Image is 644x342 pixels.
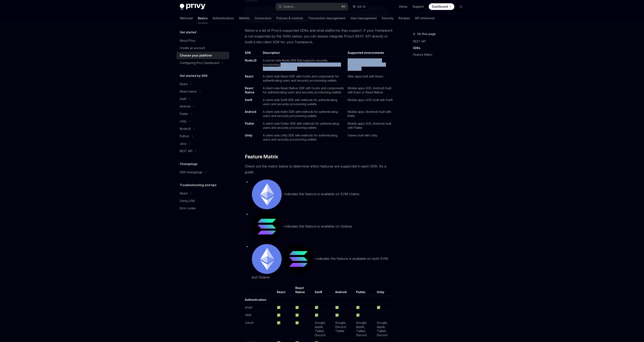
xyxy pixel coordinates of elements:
[458,3,464,10] button: Toggle dark mode
[284,244,313,274] img: solana.png
[382,13,394,23] a: Security
[354,304,375,311] td: ✅
[261,57,346,73] td: A server-side Node SDK that supports securely provisioning wallets, configuring policies and owne...
[284,4,295,9] div: Search...
[180,149,192,154] div: REST API
[417,31,436,36] span: On this page
[176,197,229,205] a: Using LLMs
[261,84,346,96] td: A client-side React Native SDK with hooks and components for authenticating users and securely pr...
[346,51,394,57] th: Supported environments
[429,3,454,10] a: Dashboard
[346,57,394,73] td: Server-side JS runtimes, including Node, Deno, Bun, Edge, etc.
[245,59,257,62] a: NodeJS
[213,13,234,23] a: Authentication
[180,111,188,116] div: Flutter
[198,13,208,23] a: Basics
[399,13,410,23] a: Recipes
[261,120,346,132] td: A client-side Flutter SDK with methods for authenticating users and securely provisioning wallets.
[180,13,193,23] a: Welcome
[294,319,313,339] td: ✅
[275,286,294,296] th: React
[180,73,208,78] h5: Get started by SDK
[275,311,294,319] td: ✅
[357,5,365,9] span: Ask AI
[245,51,261,57] th: SDK
[239,13,250,23] a: Wallets
[180,141,186,146] div: Java
[180,183,217,188] h5: Troubleshooting and tips
[261,108,346,120] td: A client-side Kotlin SDK with methods for authenticating users and securely provisioning wallets.
[252,244,282,274] img: ethereum.png
[245,110,256,114] a: Android
[261,96,346,108] td: A client-side Swift SDK with methods for authenticating users and securely provisioning wallets.
[180,4,205,10] img: dark logo
[245,163,394,175] span: Check out the matrix below to determine which features are supported in each SDK. As a guide:
[180,53,212,58] div: Choose your platform
[245,28,394,45] span: Below is a list of Privy’s supported SDKs and what platforms they support. If your framework is n...
[346,120,394,132] td: Mobile apps (iOS, Android) built with Flutter.
[346,108,394,120] td: Mobile apps (Android) built with Kotlin.
[261,132,346,143] td: A client-side Unity SDK with methods for authenticating users and securely provisioning wallets.
[375,304,394,311] td: ✅
[346,73,394,84] td: Web apps built with React.
[399,5,407,9] a: Demo
[180,119,187,124] div: Unity
[308,13,345,23] a: Transaction management
[245,122,254,125] a: Flutter
[180,46,205,51] div: Create an account
[176,44,229,52] a: Create an account
[276,3,348,10] button: Search...⌘K
[346,84,394,96] td: Mobile apps (iOS, Android) built with Expo or React Native.
[341,5,346,8] span: ⌘ K
[245,306,252,309] em: Email
[313,304,334,311] td: ✅
[354,286,375,296] th: Flutter
[375,319,394,339] td: Google, Apple, Twitter, Discord
[255,13,271,23] a: Connectors
[354,311,375,319] td: ✅
[245,298,266,301] strong: Authentication
[180,96,186,101] div: Swift
[346,132,394,143] td: Games built with Unity.
[350,3,368,10] button: Ask AI
[180,206,196,211] div: Error codes
[261,73,346,84] td: A client-side React SDK with hooks and components for authenticating users and securely provision...
[180,170,202,175] div: SDK changelogs
[245,244,394,280] li: - indicates the feature is available on both EVM and Solana.
[334,286,354,296] th: Android
[176,52,229,59] a: Choose your platform
[275,304,294,311] td: ✅
[176,37,229,44] a: About Privy
[245,75,253,78] a: React
[180,198,195,203] div: Using LLMs
[245,98,252,102] a: Swift
[180,134,189,139] div: Python
[350,13,377,23] a: User management
[375,286,394,296] th: Unity
[180,30,196,35] h5: Get started
[180,161,198,166] h5: Changelogs
[180,104,190,109] div: Android
[245,134,252,137] a: Unity
[412,5,424,9] a: Support
[346,96,394,108] td: Mobile apps (iOS) built with Swift.
[413,51,468,58] a: Feature Matrix
[413,45,468,51] a: SDKs
[180,60,219,65] div: Configuring Privy Dashboard
[180,191,188,196] div: React
[275,319,294,339] td: ✅
[245,86,254,94] a: React Native
[415,13,435,23] a: API reference
[432,5,448,9] span: Dashboard
[180,38,195,43] div: About Privy
[294,286,313,296] th: React Native
[252,212,282,242] img: solana.png
[245,153,278,160] span: Feature Matrix
[245,321,254,324] em: OAuth
[354,319,375,339] td: Google, Apple, Twitter, Discord
[261,51,346,57] th: Description
[334,304,354,311] td: ✅
[413,38,468,45] a: REST API
[313,319,334,339] td: Google, Apple, Twitter, Discord
[245,179,394,210] li: - indicates the feature is available on EVM chains.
